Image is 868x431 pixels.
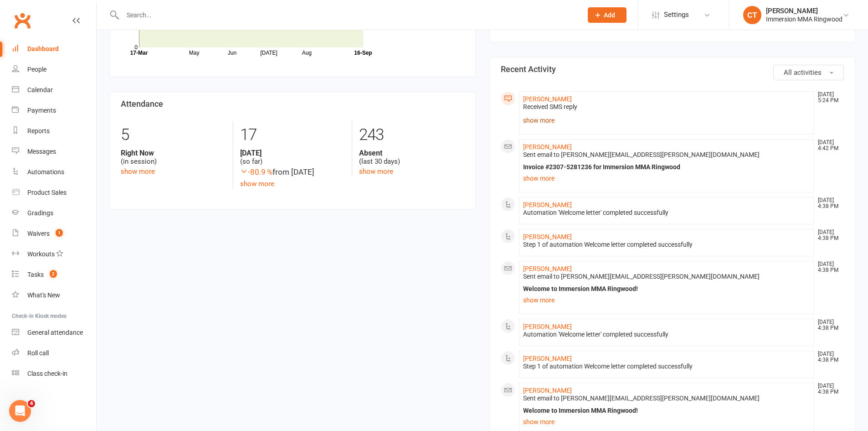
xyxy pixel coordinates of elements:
[240,180,274,188] a: show more
[784,68,822,77] span: All activities
[27,230,50,237] div: Waivers
[121,149,226,157] strong: Right Now
[523,331,810,338] div: Automation 'Welcome letter' completed successfully
[27,66,46,73] div: People
[523,323,572,330] a: [PERSON_NAME]
[813,197,843,209] time: [DATE] 4:38 PM
[359,121,464,149] div: 243
[240,149,345,157] strong: [DATE]
[766,15,842,23] div: Immersion MMA Ringwood
[523,151,760,158] span: Sent email to [PERSON_NAME][EMAIL_ADDRESS][PERSON_NAME][DOMAIN_NAME]
[523,387,572,394] a: [PERSON_NAME]
[240,121,345,149] div: 17
[523,407,810,415] div: Welcome to Immersion MMA Ringwood!
[359,149,464,166] div: (last 30 days)
[813,140,843,151] time: [DATE] 4:42 PM
[27,189,67,196] div: Product Sales
[12,100,96,121] a: Payments
[523,395,760,402] span: Sent email to [PERSON_NAME][EMAIL_ADDRESS][PERSON_NAME][DOMAIN_NAME]
[56,229,63,237] span: 1
[813,261,843,273] time: [DATE] 4:38 PM
[27,370,67,377] div: Class check-in
[501,65,844,74] h3: Recent Activity
[523,285,810,293] div: Welcome to Immersion MMA Ringwood!
[12,223,96,244] a: Waivers 1
[523,415,810,428] a: show more
[27,209,53,217] div: Gradings
[813,92,843,104] time: [DATE] 5:24 PM
[813,351,843,363] time: [DATE] 4:38 PM
[11,9,34,32] a: Clubworx
[359,167,393,176] a: show more
[743,6,761,24] div: CT
[12,141,96,162] a: Messages
[121,99,464,109] h3: Attendance
[523,103,810,111] div: Received SMS reply
[523,265,572,272] a: [PERSON_NAME]
[588,7,627,23] button: Add
[523,363,810,370] div: Step 1 of automation Welcome letter completed successfully
[27,45,59,52] div: Dashboard
[523,163,810,171] div: Invoice #2307-5281236 for Immersion MMA Ringwood
[240,149,345,166] div: (so far)
[523,294,810,306] a: show more
[27,329,83,336] div: General attendance
[121,149,226,166] div: (in session)
[813,229,843,241] time: [DATE] 4:38 PM
[12,182,96,203] a: Product Sales
[240,167,272,177] span: -80.9 %
[12,80,96,100] a: Calendar
[27,148,56,155] div: Messages
[523,172,810,185] a: show more
[12,39,96,59] a: Dashboard
[27,349,49,357] div: Roll call
[240,166,345,178] div: from [DATE]
[12,244,96,265] a: Workouts
[523,241,810,249] div: Step 1 of automation Welcome letter completed successfully
[523,233,572,240] a: [PERSON_NAME]
[12,162,96,182] a: Automations
[813,383,843,395] time: [DATE] 4:38 PM
[12,203,96,223] a: Gradings
[12,343,96,363] a: Roll call
[12,121,96,141] a: Reports
[9,400,31,422] iframe: Intercom live chat
[523,209,810,217] div: Automation 'Welcome letter' completed successfully
[12,265,96,285] a: Tasks 2
[27,271,44,278] div: Tasks
[12,322,96,343] a: General attendance kiosk mode
[120,9,576,21] input: Search...
[12,363,96,384] a: Class kiosk mode
[12,59,96,80] a: People
[27,86,53,93] div: Calendar
[773,65,844,80] button: All activities
[523,201,572,208] a: [PERSON_NAME]
[27,250,55,258] div: Workouts
[664,5,689,25] span: Settings
[523,273,760,280] span: Sent email to [PERSON_NAME][EMAIL_ADDRESS][PERSON_NAME][DOMAIN_NAME]
[27,291,60,299] div: What's New
[27,107,56,114] div: Payments
[50,270,57,278] span: 2
[27,168,64,176] div: Automations
[28,400,35,407] span: 4
[766,7,842,15] div: [PERSON_NAME]
[27,127,50,135] div: Reports
[12,285,96,306] a: What's New
[523,114,810,127] a: show more
[121,121,226,149] div: 5
[359,149,464,157] strong: Absent
[523,95,572,103] a: [PERSON_NAME]
[523,143,572,151] a: [PERSON_NAME]
[523,355,572,362] a: [PERSON_NAME]
[813,319,843,331] time: [DATE] 4:38 PM
[604,11,615,19] span: Add
[121,167,155,176] a: show more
